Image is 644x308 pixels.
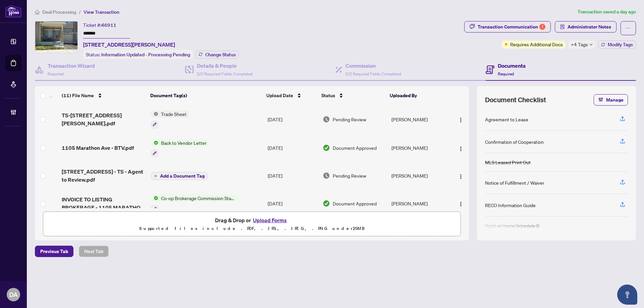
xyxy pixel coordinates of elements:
[83,21,116,29] div: Ticket #:
[485,201,536,209] div: RECO Information Guide
[79,246,109,257] button: Next Tab
[265,162,320,189] td: [DATE]
[158,194,238,202] span: Co-op Brokerage Commission Statement
[160,174,205,178] span: Add a Document Tag
[333,116,366,123] span: Pending Review
[319,86,387,105] th: Status
[389,134,449,163] td: [PERSON_NAME]
[151,194,238,212] button: Status IconCo-op Brokerage Commission Statement
[84,9,119,15] span: View Transaction
[389,189,449,218] td: [PERSON_NAME]
[323,144,330,151] img: Document Status
[266,92,293,99] span: Upload Date
[48,71,64,76] span: Required
[197,62,253,70] h4: Details & People
[35,246,73,257] button: Previous Tab
[321,92,335,99] span: Status
[498,62,526,70] h4: Documents
[455,142,466,153] button: Logo
[158,110,189,118] span: Trade Sheet
[148,86,264,105] th: Document Tag(s)
[47,225,457,233] p: Supported files include .PDF, .JPG, .JPEG, .PNG under 25 MB
[345,71,401,76] span: 2/2 Required Fields Completed
[205,52,236,57] span: Change Status
[62,144,134,152] span: 1105 Marathon Ave - BTV.pdf
[560,24,565,29] span: solution
[101,52,190,58] span: Information Updated - Processing Pending
[9,290,18,299] span: DA
[62,92,94,99] span: (11) File Name
[389,162,449,189] td: [PERSON_NAME]
[35,21,77,53] img: IMG-E12249060_1.jpg
[251,216,289,225] button: Upload Forms
[264,86,318,105] th: Upload Date
[571,41,588,48] span: +4 Tags
[626,26,631,30] span: ellipsis
[151,110,189,128] button: Status IconTrade Sheet
[455,170,466,181] button: Logo
[197,71,253,76] span: 2/2 Required Fields Completed
[151,194,158,202] img: Status Icon
[389,105,449,134] td: [PERSON_NAME]
[265,134,320,163] td: [DATE]
[485,116,528,123] div: Agreement to Lease
[485,179,544,186] div: Notice of Fulfillment / Waiver
[333,200,377,207] span: Document Approved
[608,42,633,47] span: Modify Tags
[265,189,320,218] td: [DATE]
[101,22,116,28] span: 46911
[83,41,175,49] span: [STREET_ADDRESS][PERSON_NAME]
[151,110,158,118] img: Status Icon
[196,51,239,59] button: Change Status
[154,174,157,178] span: plus
[606,95,624,105] span: Manage
[485,138,544,145] div: Confirmation of Cooperation
[79,8,81,16] li: /
[464,21,551,33] button: Transaction Communication1
[83,50,193,59] div: Status:
[43,212,461,237] span: Drag & Drop orUpload FormsSupported files include .PDF, .JPG, .JPEG, .PNG under25MB
[568,21,611,32] span: Administrator Notes
[62,195,146,211] span: INVOICE TO LISTING BROKERAGE - 1105 MARATHON - LEASE.pdf
[498,71,514,76] span: Required
[598,41,636,49] button: Modify Tags
[458,146,464,151] img: Logo
[455,198,466,209] button: Logo
[62,168,146,184] span: [STREET_ADDRESS] - TS - Agent to Review.pdf
[151,171,208,180] button: Add a Document Tag
[215,216,289,225] span: Drag & Drop or
[151,172,208,180] button: Add a Document Tag
[35,10,40,14] span: home
[485,159,531,166] div: MLS Leased Print Out
[555,21,616,33] button: Administrator Notes
[458,201,464,207] img: Logo
[478,21,545,32] div: Transaction Communication
[455,114,466,125] button: Logo
[151,139,209,157] button: Status IconBack to Vendor Letter
[387,86,447,105] th: Uploaded By
[617,285,637,305] button: Open asap
[151,139,158,146] img: Status Icon
[265,105,320,134] td: [DATE]
[539,24,545,30] div: 1
[594,94,628,106] button: Manage
[42,9,76,15] span: Deal Processing
[589,43,593,46] span: down
[323,116,330,123] img: Document Status
[48,62,95,70] h4: Transaction Wizard
[40,246,68,257] span: Previous Tab
[158,139,209,146] span: Back to Vendor Letter
[485,95,546,105] span: Document Checklist
[458,117,464,123] img: Logo
[333,144,377,151] span: Document Approved
[59,86,148,105] th: (11) File Name
[458,174,464,179] img: Logo
[345,62,401,70] h4: Commission
[323,200,330,207] img: Document Status
[510,41,563,48] span: Requires Additional Docs
[333,172,366,179] span: Pending Review
[62,111,146,127] span: TS-[STREET_ADDRESS] [PERSON_NAME].pdf
[5,5,21,17] img: logo
[578,8,636,16] article: Transaction saved a day ago
[323,172,330,179] img: Document Status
